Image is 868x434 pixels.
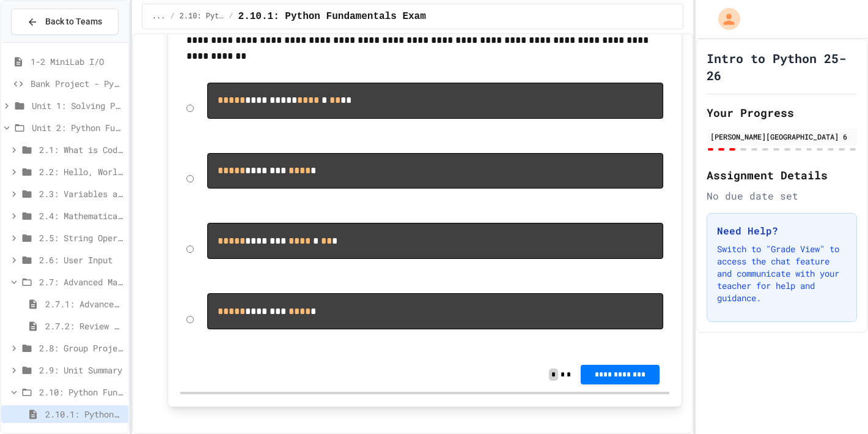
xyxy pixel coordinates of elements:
span: Bank Project - Python [31,77,123,90]
span: 2.10: Python Fundamentals Exam [39,386,123,398]
h2: Your Progress [707,104,857,121]
span: 2.3: Variables and Data Types [39,187,123,200]
div: [PERSON_NAME][GEOGRAPHIC_DATA] 6 [710,131,853,142]
span: 2.5: String Operators [39,231,123,244]
span: Unit 2: Python Fundamentals [32,121,123,134]
span: 2.7: Advanced Math [39,275,123,288]
span: / [229,12,233,21]
span: 2.1: What is Code? [39,143,123,156]
h3: Need Help? [717,223,847,238]
span: 2.7.1: Advanced Math [45,297,123,310]
span: 2.4: Mathematical Operators [39,209,123,222]
span: ... [152,12,166,21]
span: 2.7.2: Review - Advanced Math [45,320,123,332]
span: Unit 1: Solving Problems in Computer Science [32,99,123,112]
div: No due date set [707,189,857,203]
div: My Account [705,5,743,33]
span: 2.8: Group Project - Mad Libs [39,342,123,354]
span: 2.10.1: Python Fundamentals Exam [45,408,123,421]
button: Back to Teams [11,9,119,35]
span: / [170,12,174,21]
span: Back to Teams [45,15,102,28]
span: 2.6: User Input [39,253,123,266]
span: 2.9: Unit Summary [39,364,123,376]
span: 1-2 MiniLab I/O [31,55,123,68]
span: 2.10: Python Fundamentals Exam [180,12,224,21]
h1: Intro to Python 25-26 [707,50,857,84]
span: 2.10.1: Python Fundamentals Exam [238,9,426,24]
h2: Assignment Details [707,166,857,184]
p: Switch to "Grade View" to access the chat feature and communicate with your teacher for help and ... [717,243,847,304]
span: 2.2: Hello, World! [39,165,123,178]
